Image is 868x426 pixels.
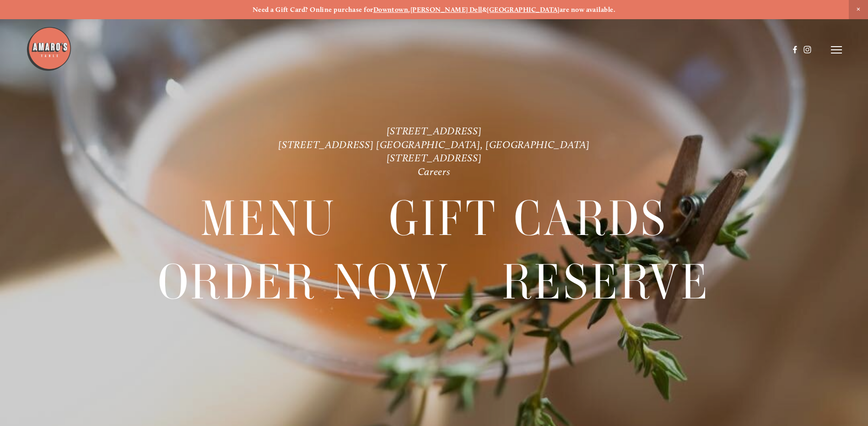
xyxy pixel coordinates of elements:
span: Order Now [158,251,450,314]
span: Reserve [502,251,710,314]
a: Downtown [373,5,409,14]
strong: , [408,5,410,14]
img: Amaro's Table [26,26,72,72]
a: Reserve [502,251,710,313]
a: Careers [418,165,451,178]
strong: & [482,5,487,14]
a: Gift Cards [389,187,668,250]
a: [GEOGRAPHIC_DATA] [487,5,560,14]
a: [STREET_ADDRESS] [GEOGRAPHIC_DATA], [GEOGRAPHIC_DATA] [278,138,589,151]
a: Menu [200,187,337,250]
a: [STREET_ADDRESS] [387,125,482,137]
a: Order Now [158,251,450,313]
a: [PERSON_NAME] Dell [410,5,482,14]
a: [STREET_ADDRESS] [387,152,482,164]
span: Menu [200,187,337,250]
strong: Need a Gift Card? Online purchase for [253,5,373,14]
strong: are now available. [560,5,615,14]
span: Gift Cards [389,187,668,250]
